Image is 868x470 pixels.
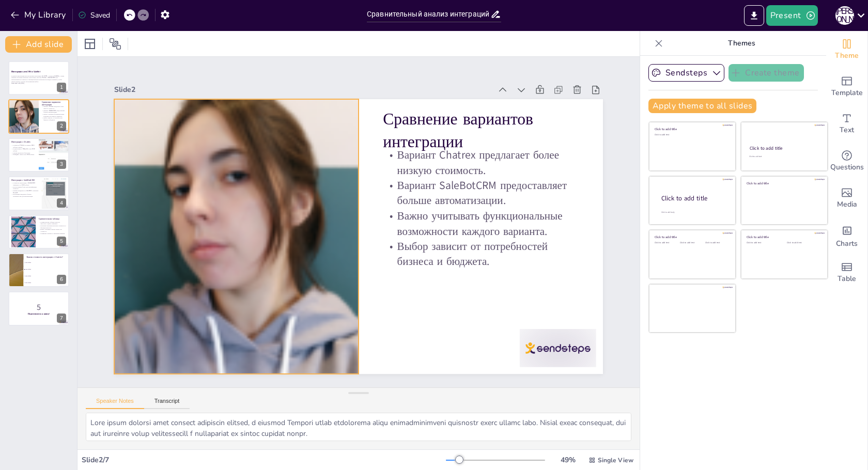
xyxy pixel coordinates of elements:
[39,221,66,225] p: Сравнительная таблица помогает визуально оценить варианты.
[11,194,39,197] p: Интеграция предлагает больше возможностей для автоматизации.
[25,282,69,283] span: 4500 рублей
[11,140,36,144] p: Интеграция с Chatrex
[744,5,764,26] button: Export to PowerPoint
[826,254,867,291] div: Add a table
[837,199,857,210] span: Media
[787,242,819,244] div: Click to add text
[835,50,859,61] span: Theme
[830,162,864,173] span: Questions
[747,242,779,244] div: Click to add text
[555,455,580,465] div: 49 %
[144,398,190,409] button: Transcript
[8,215,69,249] div: 5
[8,99,69,133] div: 2
[42,100,66,106] p: Сравнение вариантов интеграции
[57,275,66,284] div: 6
[39,217,66,220] p: Сравнительная таблица
[177,209,330,374] p: Выбор зависит от потребностей бизнеса и бюджета.
[42,113,66,117] p: Важно учитывать функциональные возможности каждого варианта.
[364,126,624,412] div: Slide 2
[109,38,121,50] span: Position
[598,456,633,464] span: Single View
[11,190,39,193] p: Данные передаются в amoCRM с помощью MoreKIT.
[648,99,756,113] button: Apply theme to all slides
[42,105,66,109] p: Вариант Chatrex предлагает более низкую стоимость.
[11,302,66,313] p: 5
[8,138,69,172] div: 3
[42,117,66,120] p: Выбор зависит от потребностей бизнеса и бюджета.
[5,36,72,53] button: Add slide
[826,217,867,254] div: Add charts and graphs
[26,256,66,259] p: Какова стоимость интеграции с Chatrex?
[78,10,110,20] div: Saved
[840,124,854,136] span: Text
[25,262,69,263] span: 3000 рублей
[11,154,36,156] p: Instagram также стоит 2000 рублей.
[11,179,39,182] p: Интеграция с SaleBotCRM
[367,7,490,22] input: Insert title
[39,228,66,232] p: Важно учитывать каналы связи и их стоимость.
[826,105,867,143] div: Add text boxes
[826,143,867,180] div: Get real-time input from your audience
[667,31,816,56] p: Themes
[244,270,398,435] p: Вариант Chatrex предлагает более низкую стоимость.
[8,7,70,23] button: My Library
[835,5,854,26] button: К [PERSON_NAME]
[86,413,631,441] textarea: Lore ipsum dolorsi amet consect adipiscin elitsed, d eiusmod Tempori utlab etdolorema aliqu enima...
[11,148,36,152] p: Подключение к Telegram стоит 2000 рублей.
[836,238,858,249] span: Charts
[82,455,446,465] div: Slide 2 / 7
[705,242,729,244] div: Click to add text
[661,194,727,203] div: Click to add title
[8,61,69,95] div: 1
[25,275,69,276] span: 5000 рублей
[750,145,818,151] div: Click to add title
[826,68,867,105] div: Add ready made slides
[57,160,66,169] div: 3
[680,242,703,244] div: Click to add text
[747,235,820,239] div: Click to add title
[655,134,729,136] div: Click to add text
[262,287,427,462] p: Сравнение вариантов интеграции
[826,180,867,217] div: Add images, graphics, shapes or video
[39,225,66,228] p: Основные различия включают стоимость и функциональность.
[838,273,856,285] span: Table
[8,253,69,287] div: 6
[655,235,729,239] div: Click to add title
[831,87,863,99] span: Template
[835,6,854,25] div: К [PERSON_NAME]
[826,31,867,68] div: Change the overall theme
[57,314,66,323] div: 7
[8,176,69,210] div: 4
[57,237,66,246] div: 5
[11,152,36,154] p: Группа ВКонтакте бесплатна.
[747,181,820,185] div: Click to add title
[11,75,66,83] p: В данной презентации мы рассмотрим интеграцию amoCRM с сервисом SaleBot, а также сравним различны...
[11,83,66,85] p: Generated with [URL]
[749,155,818,158] div: Click to add text
[655,127,729,131] div: Click to add title
[42,109,66,113] p: Вариант SaleBotCRM предоставляет больше автоматизации.
[39,232,66,234] p: Сравнение поможет в принятии решения.
[11,182,39,186] p: Стоимость интеграции с SaleBotCRM начинается от 3000 рублей.
[82,36,98,52] div: Layout
[729,64,804,82] button: Create theme
[648,64,724,82] button: Sendsteps
[11,186,39,190] p: Использование ботов для квалификации клиентов.
[11,71,40,73] strong: Интеграция amoCRM и SaleBot
[11,144,36,148] p: Стоимость Chatrex составляет 4000 рублей в месяц.
[57,121,66,131] div: 2
[86,398,144,409] button: Speaker Notes
[57,198,66,208] div: 4
[25,269,69,270] span: 4000 рублей
[57,83,66,92] div: 1
[766,5,818,26] button: Present
[655,242,678,244] div: Click to add text
[222,249,375,415] p: Вариант SaleBotCRM предоставляет больше автоматизации.
[8,291,69,325] div: 7
[199,229,352,395] p: Важно учитывать функциональные возможности каждого варианта.
[661,211,726,214] div: Click to add body
[28,313,50,316] strong: Подготовьтесь к квизу!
